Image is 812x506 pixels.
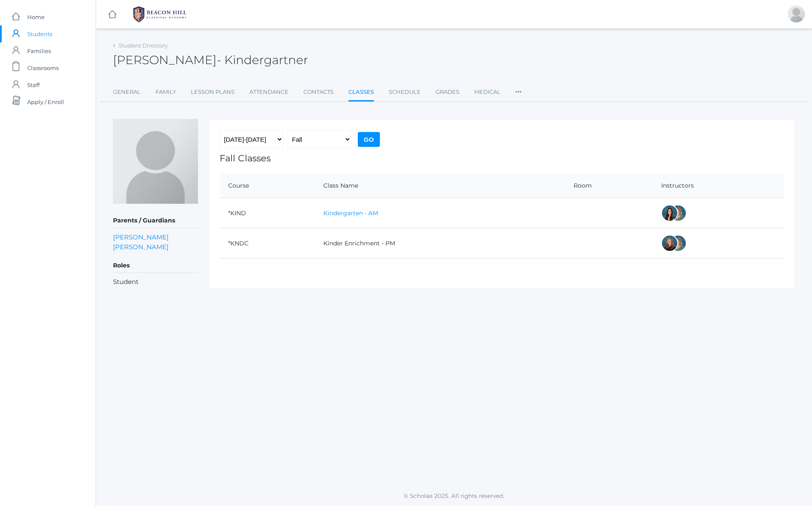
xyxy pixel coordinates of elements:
[661,205,678,222] div: Jordyn Dewey
[474,84,501,101] a: Medical
[220,174,315,198] th: Course
[96,492,812,500] p: © Scholae 2025. All rights reserved.
[220,198,315,228] td: *KIND
[323,239,395,247] a: Kinder Enrichment - PM
[27,25,52,42] span: Students
[303,84,334,101] a: Contacts
[113,259,198,273] h5: Roles
[27,76,40,93] span: Staff
[653,174,784,198] th: Instructors
[27,93,64,110] span: Apply / Enroll
[315,174,565,198] th: Class Name
[389,84,421,101] a: Schedule
[249,84,289,101] a: Attendance
[119,42,168,49] a: Student Directory
[113,84,141,101] a: General
[220,153,784,163] h1: Fall Classes
[156,84,176,101] a: Family
[113,53,308,67] h2: [PERSON_NAME]
[323,209,378,217] a: Kindergarten - AM
[113,242,169,252] a: [PERSON_NAME]
[27,42,51,59] span: Families
[348,84,374,102] a: Classes
[670,235,687,252] div: Maureen Doyle
[788,6,805,22] div: Hallie Canan
[27,59,59,76] span: Classrooms
[113,232,169,242] a: [PERSON_NAME]
[113,277,198,287] li: Student
[113,214,198,228] h5: Parents / Guardians
[661,235,678,252] div: Nicole Dean
[436,84,459,101] a: Grades
[113,119,198,204] img: Maia Canan
[565,174,653,198] th: Room
[27,8,45,25] span: Home
[358,132,380,147] input: Go
[220,228,315,259] td: *KNDC
[217,53,308,67] span: - Kindergartner
[128,4,192,25] img: 1_BHCALogos-05.png
[670,205,687,222] div: Maureen Doyle
[191,84,235,101] a: Lesson Plans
